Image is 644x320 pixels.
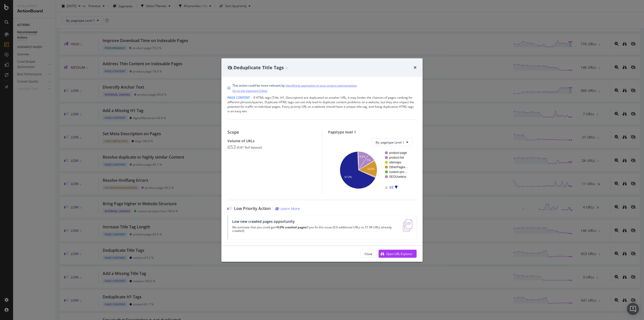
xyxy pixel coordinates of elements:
[221,58,423,262] div: modal
[227,95,417,114] div: If HTML tags (Title, H1, Description) are duplicated on another URL, it may hinder the chances of...
[232,83,357,93] div: This action could be more relevant by .
[232,219,397,224] div: Low new crawled pages opportunity
[389,151,407,155] text: product-page
[275,225,306,229] strong: +0.0% crawled pages
[233,64,284,70] span: Deduplicate Title Tags
[360,250,377,258] button: Close
[232,226,397,233] p: We estimate that you could get if you fix this issue (0.0 additional URLs vs 57.9K URLs already c...
[367,168,374,170] text: 14.2%
[227,95,250,100] span: Page Content
[227,65,232,69] div: eye-slash
[232,88,268,93] a: Go to the Segment Editor
[275,206,300,211] a: Learn More
[379,250,417,258] button: Open URL Explorer
[386,252,413,256] div: Open URL Explorer
[227,130,316,135] div: Scope
[227,139,316,143] div: Volume of URLs
[227,144,236,150] div: 653
[286,83,357,88] a: identifying pagination in your project segmentation
[328,130,417,134] div: Pagetype level 1
[414,64,417,71] div: times
[365,252,372,256] div: Close
[389,175,406,179] text: SEOUseless
[627,303,639,315] div: Open Intercom Messenger
[280,206,300,211] div: Learn More
[389,165,408,169] text: OtherPages…
[286,67,288,69] img: Equal
[403,219,412,232] img: e5DMFwAAAABJRU5ErkJggg==
[332,150,413,190] svg: A chart.
[237,146,262,149] div: ( 0.81 % of dataset )
[367,159,371,162] text: 7%
[389,161,401,164] text: sitemaps
[371,138,413,146] button: By: pagetype Level 1
[251,95,253,100] span: |
[389,186,393,189] text: 1/2
[345,176,352,179] text: 67.2%
[227,83,417,93] div: info banner
[359,155,365,158] text: 9.2%
[389,156,404,159] text: product-list
[376,140,404,144] span: By: pagetype Level 1
[389,170,407,174] text: custom-pro…
[234,206,271,211] span: Low Priority Action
